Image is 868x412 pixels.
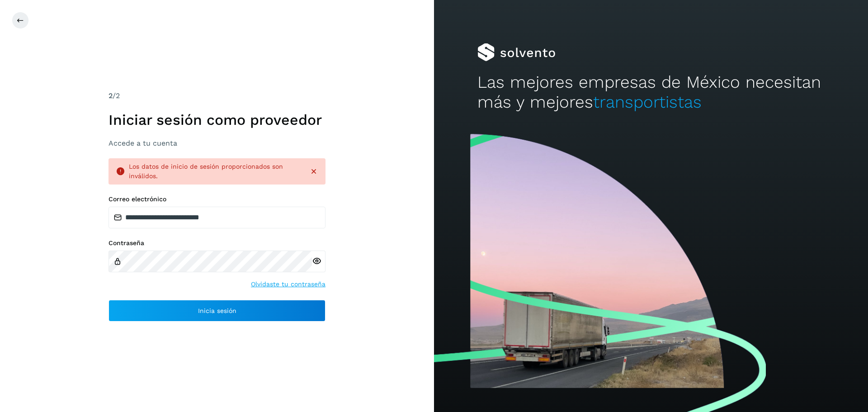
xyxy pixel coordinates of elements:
[108,195,325,203] label: Correo electrónico
[108,300,325,322] button: Inicia sesión
[593,92,702,112] span: transportistas
[129,162,302,181] div: Los datos de inicio de sesión proporcionados son inválidos.
[198,308,236,314] span: Inicia sesión
[108,111,325,128] h1: Iniciar sesión como proveedor
[251,279,325,289] a: Olvidaste tu contraseña
[477,72,825,113] h2: Las mejores empresas de México necesitan más y mejores
[108,239,325,247] label: Contraseña
[108,90,325,101] div: /2
[108,139,325,147] h3: Accede a tu cuenta
[108,91,113,100] span: 2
